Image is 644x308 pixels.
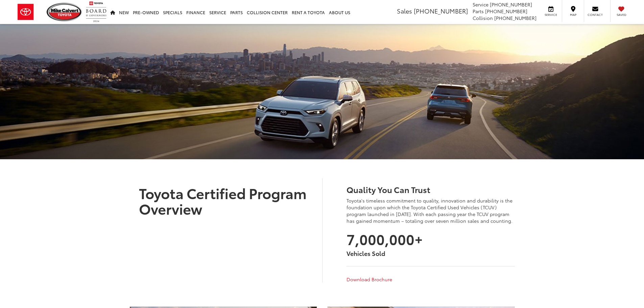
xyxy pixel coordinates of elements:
[347,197,515,224] p: Toyota's timeless commitment to quality, innovation and durability is the foundation upon which t...
[473,15,493,21] span: Collision
[614,13,629,17] span: Saved
[347,185,515,194] h3: Quality You Can Trust
[494,15,536,21] span: [PHONE_NUMBER]
[490,1,532,8] span: [PHONE_NUMBER]
[397,6,412,15] span: Sales
[347,231,515,246] h2: 7,000,000+
[347,250,515,257] h4: Vehicles Sold
[473,1,488,8] span: Service
[347,276,392,283] a: Download Brochure
[485,8,527,15] span: [PHONE_NUMBER]
[473,8,484,15] span: Parts
[414,6,468,15] span: [PHONE_NUMBER]
[543,13,558,17] span: Service
[139,185,308,216] h1: Toyota Certified Program Overview
[566,13,580,17] span: Map
[47,3,82,21] img: Mike Calvert Toyota
[588,13,603,17] span: Contact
